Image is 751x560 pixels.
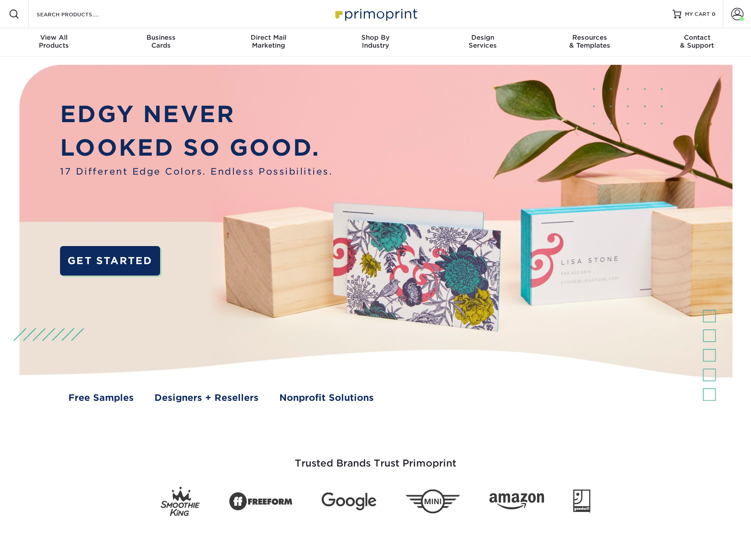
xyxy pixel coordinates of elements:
[489,493,544,510] img: Amazon
[215,34,322,49] div: Marketing
[117,437,634,480] h3: Trusted Brands Trust Primoprint
[429,34,536,49] div: Services
[0,34,108,41] span: View All
[68,391,134,405] a: Free Samples
[60,131,333,165] p: LOOKED SO GOOD.
[108,34,215,49] div: Cards
[536,34,643,41] span: Resources
[429,28,536,56] a: DesignServices
[322,28,429,56] a: Shop ByIndustry
[60,97,333,131] p: EDGY NEVER
[0,28,108,56] a: View AllProducts
[643,34,751,41] span: Contact
[215,28,322,56] a: Direct MailMarketing
[60,165,333,179] span: 17 Different Edge Colors. Endless Possibilities.
[154,391,259,405] a: Designers + Resellers
[643,34,751,49] div: & Support
[536,34,643,49] div: & Templates
[215,34,322,41] span: Direct Mail
[229,487,293,515] img: Freeform
[108,34,215,41] span: Business
[322,34,429,49] div: Industry
[406,489,460,514] img: Mini
[712,11,716,17] span: 0
[36,9,122,19] input: SEARCH PRODUCTS.....
[429,34,536,41] span: Design
[108,28,215,56] a: BusinessCards
[279,391,374,405] a: Nonprofit Solutions
[60,246,160,276] a: GET STARTED
[685,11,710,18] span: MY CART
[322,34,429,41] span: Shop By
[536,28,643,56] a: Resources& Templates
[643,28,751,56] a: Contact& Support
[161,487,200,516] img: Smoothie King
[0,34,108,49] div: Products
[322,492,376,510] img: Google
[331,4,420,23] img: Primoprint
[573,489,590,513] img: Goodwill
